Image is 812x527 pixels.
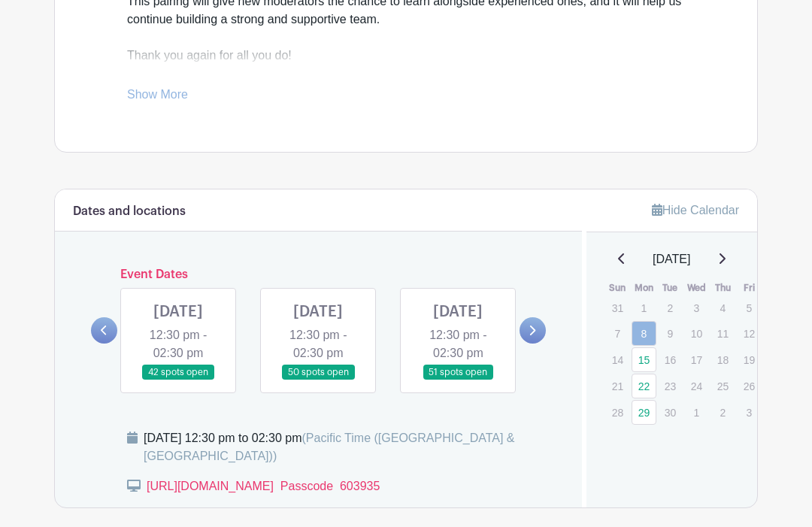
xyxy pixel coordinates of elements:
p: 11 [710,322,735,345]
p: 7 [605,322,630,345]
p: 24 [684,374,709,398]
p: 12 [737,322,762,345]
p: 9 [658,322,683,345]
h6: Dates and locations [73,204,186,219]
p: 3 [737,401,762,424]
p: 1 [632,296,656,320]
p: 30 [658,401,683,424]
p: 18 [710,348,735,371]
div: [DATE] 12:30 pm to 02:30 pm [144,429,564,465]
a: 15 [632,347,656,372]
p: 3 [684,296,709,320]
a: 8 [632,321,656,346]
th: Tue [657,280,683,295]
p: 2 [658,296,683,320]
p: 1 [684,401,709,424]
p: 19 [737,348,762,371]
p: 26 [737,374,762,398]
th: Sun [604,280,631,295]
p: 23 [658,374,683,398]
a: 22 [632,374,656,398]
th: Fri [736,280,762,295]
a: [URL][DOMAIN_NAME] Passcode 603935 [147,480,380,492]
p: 5 [737,296,762,320]
p: 4 [710,296,735,320]
p: 17 [684,348,709,371]
p: 25 [710,374,735,398]
th: Thu [710,280,736,295]
p: 10 [684,322,709,345]
span: [DATE] [653,250,690,268]
h6: Event Dates [117,268,520,282]
p: 21 [605,374,630,398]
th: Mon [631,280,657,295]
a: Hide Calendar [652,204,739,217]
p: 16 [658,348,683,371]
p: 14 [605,348,630,371]
th: Wed [683,280,710,295]
p: 28 [605,401,630,424]
a: 29 [632,400,656,425]
p: 2 [710,401,735,424]
a: Show More [127,88,188,107]
p: 31 [605,296,630,320]
span: (Pacific Time ([GEOGRAPHIC_DATA] & [GEOGRAPHIC_DATA])) [144,432,515,462]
